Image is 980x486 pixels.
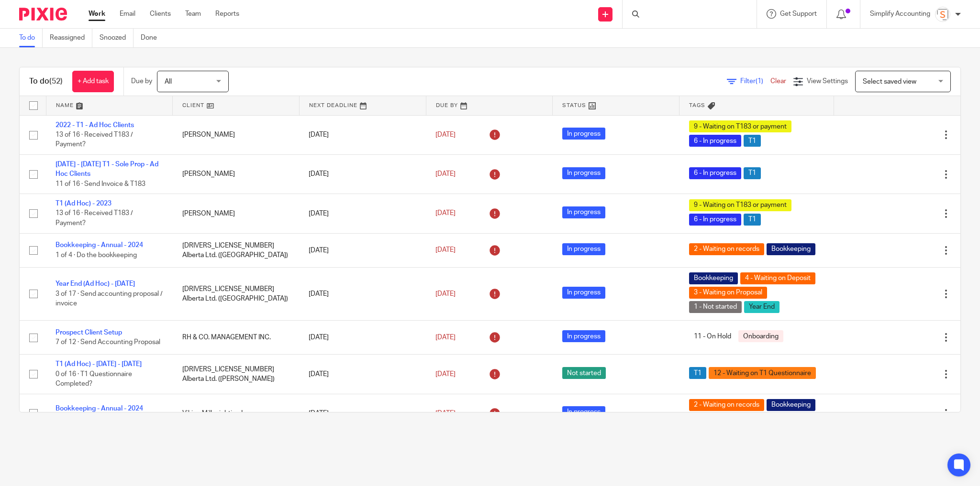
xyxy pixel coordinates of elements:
[709,367,816,379] span: 12 - Waiting on T1 Questionnaire
[19,29,43,47] a: To do
[935,7,950,22] img: Screenshot%202023-11-29%20141159.png
[689,135,741,147] span: 6 - In progress
[744,301,780,313] span: Year End
[770,78,786,85] a: Clear
[435,291,456,297] span: [DATE]
[56,131,133,148] span: 13 of 16 · Received T183 / Payment?
[141,29,164,47] a: Done
[435,171,456,177] span: [DATE]
[562,330,605,342] span: In progress
[49,77,63,85] span: (52)
[435,334,456,341] span: [DATE]
[756,78,763,85] span: (1)
[215,9,239,19] a: Reports
[435,410,456,417] span: [DATE]
[435,247,456,254] span: [DATE]
[72,71,114,92] a: + Add task
[56,122,134,129] a: 2022 - T1 - Ad Hoc Clients
[56,339,160,346] span: 7 of 12 · Send Accounting Proposal
[299,394,426,432] td: [DATE]
[56,242,143,248] a: Bookkeeping - Annual - 2024
[299,194,426,233] td: [DATE]
[870,9,930,19] p: Simplify Accounting
[131,76,152,86] p: Due by
[173,268,300,321] td: [DRIVERS_LICENSE_NUMBER] Alberta Ltd. ([GEOGRAPHIC_DATA])
[299,154,426,194] td: [DATE]
[740,78,770,85] span: Filter
[562,167,605,179] span: In progress
[56,252,137,259] span: 1 of 4 · Do the bookkeeping
[689,330,736,342] span: 11 - On Hold
[56,281,135,287] a: Year End (Ad Hoc) - [DATE]
[56,181,145,187] span: 11 of 16 · Send Invoice & T183
[89,9,105,19] a: Work
[689,272,738,284] span: Bookkeeping
[56,291,163,307] span: 3 of 17 · Send accounting proposal / invoice
[562,406,605,418] span: In progress
[689,243,764,255] span: 2 - Waiting on records
[56,210,133,227] span: 13 of 16 · Received T183 / Payment?
[435,210,456,217] span: [DATE]
[744,214,761,226] span: T1
[19,8,67,21] img: Pixie
[689,367,706,379] span: T1
[56,361,142,367] a: T1 (Ad Hoc) - [DATE] - [DATE]
[50,29,92,47] a: Reassigned
[744,135,761,147] span: T1
[689,167,741,179] span: 6 - In progress
[562,287,605,299] span: In progress
[100,29,134,47] a: Snoozed
[780,11,817,17] span: Get Support
[173,355,300,394] td: [DRIVERS_LICENSE_NUMBER] Alberta Ltd. ([PERSON_NAME])
[689,399,764,411] span: 2 - Waiting on records
[689,214,741,226] span: 6 - In progress
[150,9,171,19] a: Clients
[173,115,300,154] td: [PERSON_NAME]
[29,76,63,86] h1: To do
[744,167,761,179] span: T1
[689,199,791,211] span: 9 - Waiting on T183 or payment
[173,233,300,267] td: [DRIVERS_LICENSE_NUMBER] Alberta Ltd. ([GEOGRAPHIC_DATA])
[562,367,606,379] span: Not started
[185,9,201,19] a: Team
[740,272,815,284] span: 4 - Waiting on Deposit
[173,394,300,432] td: Viking Millwrighting Inc.
[56,405,143,412] a: Bookkeeping - Annual - 2024
[299,355,426,394] td: [DATE]
[807,78,848,85] span: View Settings
[56,371,132,388] span: 0 of 16 · T1 Questionnaire Completed?
[562,243,605,255] span: In progress
[738,330,783,342] span: Onboarding
[689,103,705,108] span: Tags
[120,9,135,19] a: Email
[173,194,300,233] td: [PERSON_NAME]
[767,399,815,411] span: Bookkeeping
[562,128,605,140] span: In progress
[689,120,791,132] span: 9 - Waiting on T183 or payment
[767,243,815,255] span: Bookkeeping
[435,371,456,378] span: [DATE]
[173,321,300,355] td: RH & CO. MANAGEMENT INC.
[56,161,158,177] a: [DATE] - [DATE] T1 - Sole Prop - Ad Hoc Clients
[435,131,456,138] span: [DATE]
[299,321,426,355] td: [DATE]
[562,206,605,218] span: In progress
[689,287,767,299] span: 3 - Waiting on Proposal
[299,115,426,154] td: [DATE]
[173,154,300,194] td: [PERSON_NAME]
[56,329,122,336] a: Prospect Client Setup
[165,78,172,85] span: All
[689,301,742,313] span: 1 - Not started
[56,200,111,207] a: T1 (Ad Hoc) - 2023
[299,268,426,321] td: [DATE]
[863,78,916,85] span: Select saved view
[299,233,426,267] td: [DATE]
